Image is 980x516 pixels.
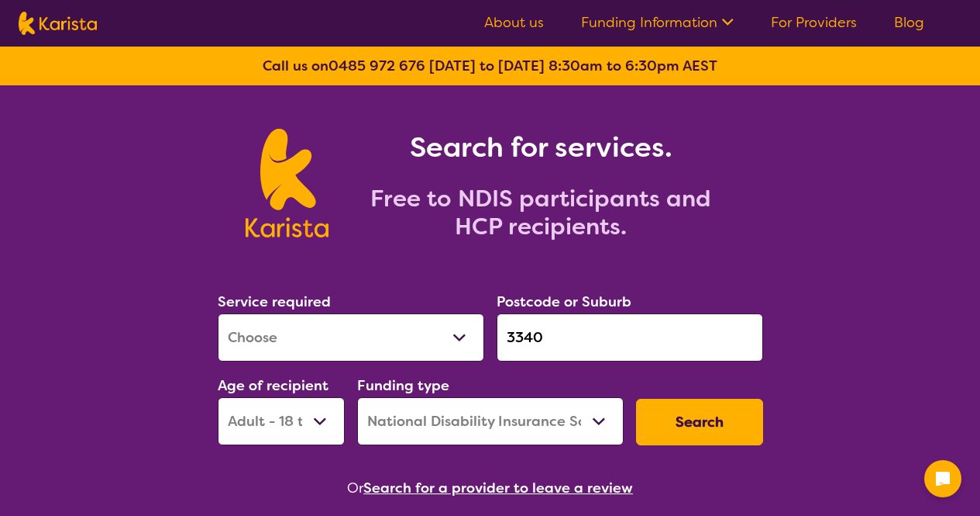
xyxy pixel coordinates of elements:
[347,476,363,500] span: Or
[581,13,734,32] a: Funding Information
[484,13,544,32] a: About us
[246,129,328,237] img: Karista logo
[771,13,857,32] a: For Providers
[19,12,97,35] img: Karista logo
[357,376,449,395] label: Funding type
[347,129,734,166] h1: Search for services.
[218,376,328,395] label: Age of recipient
[497,293,631,311] label: Postcode or Suburb
[218,293,331,311] label: Service required
[328,57,425,75] a: 0485 972 676
[894,13,924,32] a: Blog
[263,57,717,75] b: Call us on [DATE] to [DATE] 8:30am to 6:30pm AEST
[363,476,633,500] button: Search for a provider to leave a review
[636,399,763,445] button: Search
[497,313,763,362] input: Type
[347,185,734,241] h2: Free to NDIS participants and HCP recipients.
